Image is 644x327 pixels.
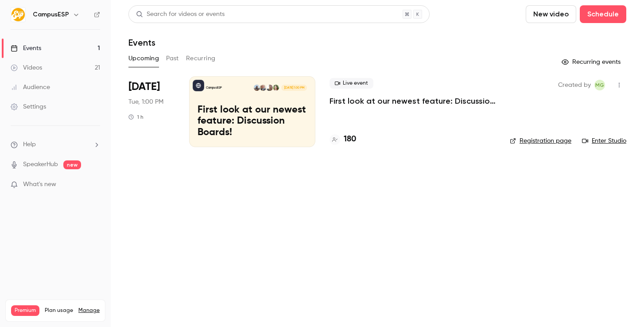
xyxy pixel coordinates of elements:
[273,85,279,91] img: Brooke Sterneck
[582,136,626,145] a: Enter Studio
[558,55,626,69] button: Recurring events
[198,105,307,139] p: First look at our newest feature: Discussion Boards!
[558,80,591,90] span: Created by
[23,160,58,169] a: SpeakerHub
[128,80,160,94] span: [DATE]
[330,133,356,145] a: 180
[526,5,576,23] button: New video
[136,10,225,19] div: Search for videos or events
[11,305,39,316] span: Premium
[23,140,36,149] span: Help
[11,63,42,72] div: Videos
[266,85,272,91] img: Danielle Dreeszen
[595,80,604,90] span: MG
[45,307,73,314] span: Plan usage
[330,78,373,89] span: Live event
[128,97,163,106] span: Tue, 1:00 PM
[128,51,159,66] button: Upcoming
[128,76,175,147] div: Sep 16 Tue, 1:00 PM (America/New York)
[63,160,81,169] span: new
[510,136,571,145] a: Registration page
[128,113,144,121] div: 1 h
[11,44,41,53] div: Events
[186,51,216,66] button: Recurring
[260,85,266,91] img: Gavin Grivna
[580,5,626,23] button: Schedule
[281,85,306,91] span: [DATE] 1:00 PM
[128,37,155,48] h1: Events
[344,133,356,145] h4: 180
[254,85,260,91] img: Tiffany Zheng
[23,180,56,189] span: What's new
[189,76,315,147] a: First look at our newest feature: Discussion Boards!CampusESPBrooke SterneckDanielle DreeszenGavi...
[11,83,50,92] div: Audience
[11,102,46,111] div: Settings
[166,51,179,66] button: Past
[330,96,496,106] a: First look at our newest feature: Discussion Boards!
[206,86,222,90] p: CampusESP
[33,10,69,19] h6: CampusESP
[78,307,100,314] a: Manage
[11,8,25,22] img: CampusESP
[11,140,100,149] li: help-dropdown-opener
[594,80,605,90] span: Melissa Greiner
